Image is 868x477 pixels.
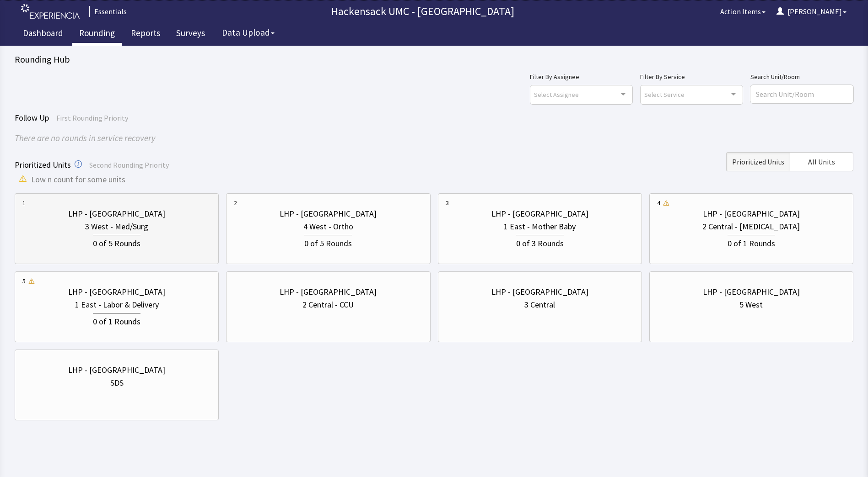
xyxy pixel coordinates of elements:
[530,71,633,82] label: Filter By Assignee
[771,2,852,21] button: [PERSON_NAME]
[657,198,660,207] div: 4
[491,207,588,220] div: LHP - [GEOGRAPHIC_DATA]
[808,156,835,167] span: All Units
[644,89,685,100] span: Select Service
[739,298,763,311] div: 5 West
[640,71,743,82] label: Filter By Service
[68,364,165,376] div: LHP - [GEOGRAPHIC_DATA]
[75,298,159,311] div: 1 East - Labor & Delivery
[15,111,853,124] div: Follow Up
[703,286,800,298] div: LHP - [GEOGRAPHIC_DATA]
[304,235,352,250] div: 0 of 5 Rounds
[15,132,853,145] div: There are no rounds in service recovery
[21,4,80,19] img: experiencia_logo.png
[124,23,167,46] a: Reports
[68,207,165,220] div: LHP - [GEOGRAPHIC_DATA]
[216,24,280,41] button: Data Upload
[790,152,853,171] button: All Units
[15,53,853,66] div: Rounding Hub
[491,286,588,298] div: LHP - [GEOGRAPHIC_DATA]
[516,235,564,250] div: 0 of 3 Rounds
[732,156,784,167] span: Prioritized Units
[89,6,127,17] div: Essentials
[22,198,26,207] div: 1
[22,276,26,286] div: 5
[72,23,122,46] a: Rounding
[303,220,353,233] div: 4 West - Ortho
[726,152,790,171] button: Prioritized Units
[280,207,377,220] div: LHP - [GEOGRAPHIC_DATA]
[93,313,140,328] div: 0 of 1 Rounds
[85,220,148,233] div: 3 West - Med/Surg
[703,207,800,220] div: LHP - [GEOGRAPHIC_DATA]
[715,2,771,21] button: Action Items
[504,220,576,233] div: 1 East - Mother Baby
[130,4,715,19] p: Hackensack UMC - [GEOGRAPHIC_DATA]
[68,286,165,298] div: LHP - [GEOGRAPHIC_DATA]
[534,89,579,100] span: Select Assignee
[750,85,853,103] input: Search Unit/Room
[15,159,71,170] span: Prioritized Units
[446,198,449,207] div: 3
[31,173,125,186] span: Low n count for some units
[302,298,354,311] div: 2 Central - CCU
[280,286,377,298] div: LHP - [GEOGRAPHIC_DATA]
[56,113,128,122] span: First Rounding Priority
[16,23,70,46] a: Dashboard
[702,220,800,233] div: 2 Central - [MEDICAL_DATA]
[234,198,237,207] div: 2
[89,160,169,170] span: Second Rounding Priority
[93,235,140,250] div: 0 of 5 Rounds
[110,376,124,389] div: SDS
[524,298,555,311] div: 3 Central
[728,235,775,250] div: 0 of 1 Rounds
[169,23,212,46] a: Surveys
[750,71,853,82] label: Search Unit/Room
